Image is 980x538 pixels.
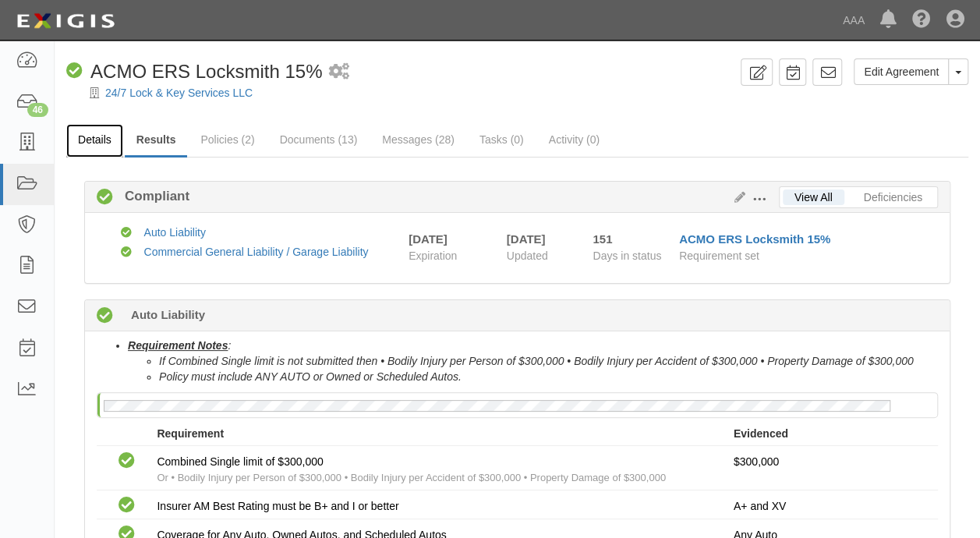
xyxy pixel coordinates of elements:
[144,226,206,239] a: Auto Liability
[66,124,123,158] a: Details
[131,306,205,323] b: Auto Liability
[734,498,926,514] p: A+ and XV
[121,247,132,258] i: Compliant
[728,191,745,204] a: Edit Results
[854,58,949,85] a: Edit Agreement
[468,124,536,155] a: Tasks (0)
[734,454,926,469] p: $300,000
[409,248,495,264] span: Expiration
[128,339,228,352] u: Requirement Notes
[121,228,132,239] i: Compliant
[783,189,844,205] a: View All
[679,250,759,262] span: Requirement set
[159,369,938,384] li: Policy must include ANY AUTO or Owned or Scheduled Autos.
[128,338,938,384] li: :
[119,453,135,469] i: Compliant
[679,232,830,246] a: ACMO ERS Locksmith 15%
[507,231,570,247] div: [DATE]
[157,427,224,440] strong: Requirement
[66,63,83,80] i: Compliant
[105,87,253,99] a: 24/7 Lock & Key Services LLC
[835,5,872,36] a: AAA
[912,11,931,30] i: Help Center - Complianz
[66,58,322,85] div: ACMO ERS Locksmith 15%
[593,231,667,247] div: Since 05/12/2025
[852,189,934,205] a: Deficiencies
[157,500,398,512] span: Insurer AM Best Rating must be B+ and I or better
[537,124,611,155] a: Activity (0)
[507,250,548,262] span: Updated
[144,246,369,258] a: Commercial General Liability / Garage Liability
[734,427,788,440] strong: Evidenced
[157,455,323,468] span: Combined Single limit of $300,000
[157,472,665,483] span: Or • Bodily Injury per Person of $300,000 • Bodily Injury per Accident of $300,000 • Property Dam...
[97,308,113,324] i: Compliant 151 days (since 05/12/2025)
[97,189,113,206] i: Compliant
[113,187,189,206] b: Compliant
[27,103,48,117] div: 46
[159,353,938,369] li: If Combined Single limit is not submitted then • Bodily Injury per Person of $300,000 • Bodily In...
[268,124,370,155] a: Documents (13)
[409,231,448,247] div: [DATE]
[90,61,322,82] span: ACMO ERS Locksmith 15%
[189,124,266,155] a: Policies (2)
[370,124,466,155] a: Messages (28)
[593,250,661,262] span: Days in status
[12,7,119,35] img: logo-5460c22ac91f19d4615b14bd174203de0afe785f0fc80cf4dbbc73dc1793850b.png
[119,497,135,514] i: Compliant
[125,124,188,158] a: Results
[328,64,348,80] i: 1 scheduled workflow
